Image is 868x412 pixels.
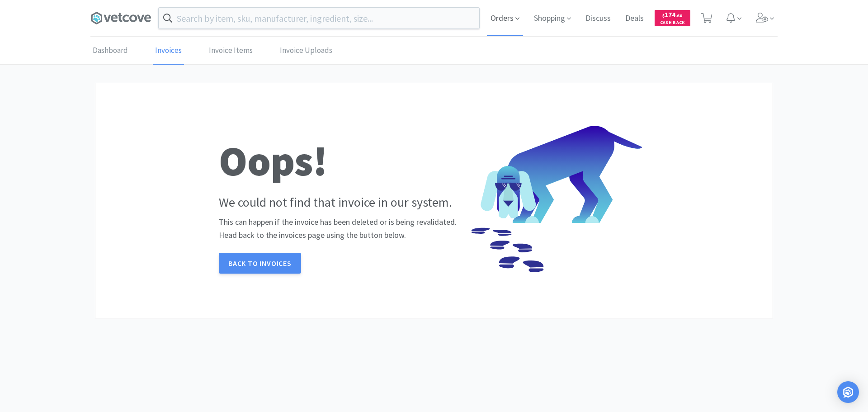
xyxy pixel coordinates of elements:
[655,6,690,30] a: $174.60Cash Back
[582,14,614,23] a: Discuss
[153,37,184,65] a: Invoices
[662,13,665,19] span: $
[468,109,649,289] img: blind-dog.svg
[837,381,859,403] div: Open Intercom Messenger
[219,216,465,242] h3: This can happen if the invoice has been deleted or is being revalidated. Head back to the invoice...
[219,194,465,210] h2: We could not find that invoice in our system.
[207,37,255,65] a: Invoice Items
[622,14,647,23] a: Deals
[278,37,335,65] a: Invoice Uploads
[660,20,685,26] span: Cash Back
[159,8,479,28] input: Search by item, sku, manufacturer, ingredient, size...
[219,128,465,194] h1: Oops!
[219,253,301,274] a: Back to invoices
[90,37,130,65] a: Dashboard
[675,13,682,19] span: . 60
[662,10,682,19] span: 174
